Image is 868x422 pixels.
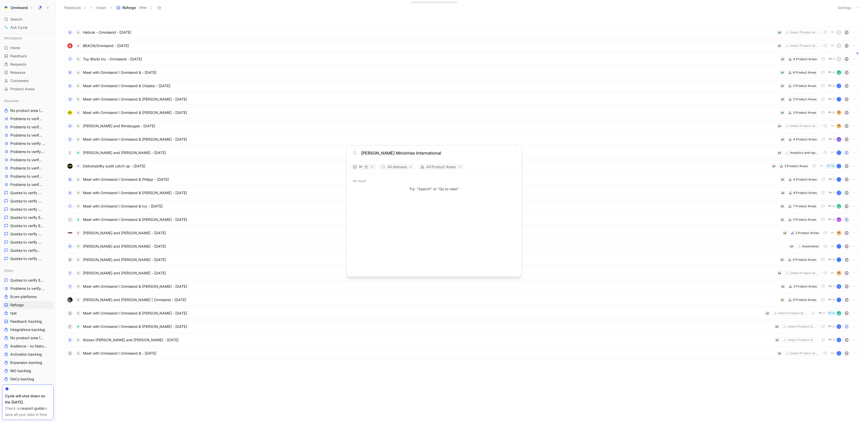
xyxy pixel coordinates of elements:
[347,176,522,186] div: No result
[418,164,464,170] button: All Product Areas
[381,164,413,170] span: All statuses
[420,164,461,170] span: All Product Areas
[361,150,515,156] input: Type a command or search anything
[379,164,415,170] button: All statuses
